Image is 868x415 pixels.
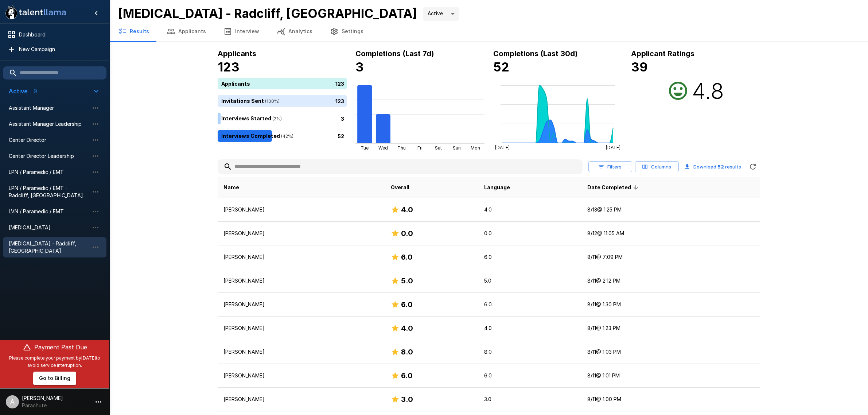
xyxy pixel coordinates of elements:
b: Applicant Ratings [631,49,694,58]
b: 52 [717,164,724,170]
b: 3 [355,59,364,74]
tspan: Wed [378,145,388,151]
p: [PERSON_NAME] [223,230,379,237]
p: 4.0 [484,325,576,332]
b: 123 [218,59,240,74]
button: Columns [635,161,679,172]
h6: 5.0 [401,275,413,287]
button: Interview [215,21,268,42]
p: 3.0 [484,396,576,403]
h6: 6.0 [401,299,413,310]
p: [PERSON_NAME] [223,348,379,356]
tspan: Fri [417,145,423,151]
h6: 0.0 [401,228,413,239]
td: 8/11 @ 2:12 PM [581,269,760,293]
button: Refreshing... [746,159,760,174]
p: 6.0 [484,372,576,379]
button: Filters [588,161,632,172]
p: 3 [341,115,344,122]
p: 123 [335,79,344,87]
p: [PERSON_NAME] [223,277,379,284]
p: 5.0 [484,277,576,284]
p: 6.0 [484,301,576,308]
button: Applicants [158,21,215,42]
h6: 3.0 [401,393,413,405]
td: 8/11 @ 1:00 PM [581,388,760,411]
button: Results [109,21,158,42]
h6: 8.0 [401,346,413,358]
p: 4.0 [484,206,576,213]
h2: 4.8 [692,78,724,104]
td: 8/11 @ 1:01 PM [581,364,760,388]
div: Active [423,7,459,21]
button: Settings [321,21,372,42]
p: [PERSON_NAME] [223,372,379,379]
td: 8/11 @ 1:03 PM [581,340,760,364]
p: 6.0 [484,253,576,261]
td: 8/13 @ 1:25 PM [581,198,760,222]
button: Download 52 results [682,159,744,174]
b: 52 [493,59,509,74]
button: Analytics [268,21,321,42]
p: 123 [335,97,344,105]
h6: 6.0 [401,370,413,381]
tspan: Thu [397,145,405,151]
span: Overall [391,183,409,192]
tspan: [DATE] [606,145,620,150]
b: Applicants [218,49,256,58]
h6: 4.0 [401,322,413,334]
p: [PERSON_NAME] [223,396,379,403]
h6: 6.0 [401,251,413,263]
td: 8/11 @ 1:23 PM [581,317,760,340]
span: Date Completed [587,183,641,192]
h6: 4.0 [401,204,413,216]
b: Completions (Last 7d) [355,49,434,58]
span: Name [223,183,239,192]
b: 39 [631,59,648,74]
b: [MEDICAL_DATA] - Radcliff, [GEOGRAPHIC_DATA] [118,6,417,21]
td: 8/11 @ 7:09 PM [581,245,760,269]
p: [PERSON_NAME] [223,301,379,308]
tspan: Mon [470,145,480,151]
p: [PERSON_NAME] [223,325,379,332]
p: [PERSON_NAME] [223,206,379,213]
td: 8/12 @ 11:05 AM [581,222,760,245]
span: Language [484,183,510,192]
p: 0.0 [484,230,576,237]
p: 8.0 [484,348,576,356]
p: [PERSON_NAME] [223,253,379,261]
tspan: Sun [453,145,461,151]
b: Completions (Last 30d) [493,49,578,58]
tspan: Tue [361,145,369,151]
tspan: [DATE] [495,145,510,150]
tspan: Sat [435,145,442,151]
td: 8/11 @ 1:30 PM [581,293,760,317]
p: 52 [338,132,344,140]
